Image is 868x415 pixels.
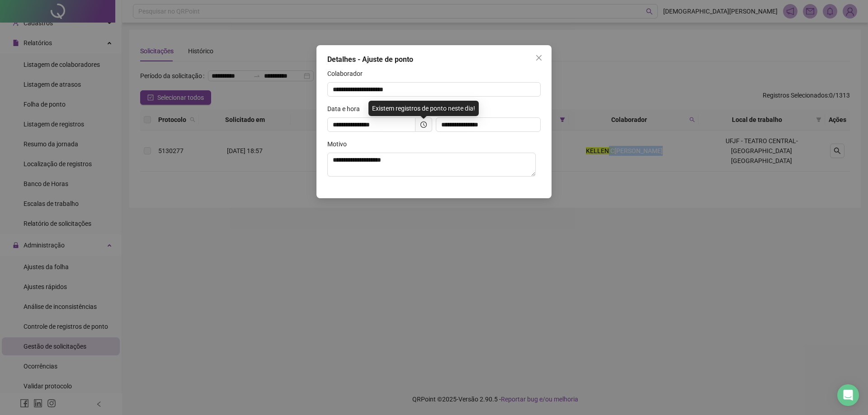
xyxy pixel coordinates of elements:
span: clock-circle [420,121,427,128]
div: Open Intercom Messenger [837,384,859,406]
span: close [535,54,542,61]
label: Motivo [327,139,353,149]
div: Detalhes - Ajuste de ponto [327,54,541,65]
button: Close [532,51,546,65]
label: Colaborador [327,69,368,79]
label: Data e hora [327,104,366,114]
div: Existem registros de ponto neste dia! [368,101,479,116]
